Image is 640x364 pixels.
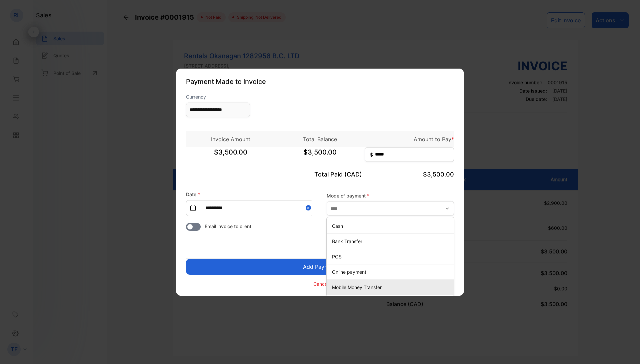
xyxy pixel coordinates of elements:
[275,170,365,179] p: Total Paid (CAD)
[186,147,275,164] span: $3,500.00
[186,93,250,100] label: Currency
[332,222,451,229] p: Cash
[332,268,451,275] p: Online payment
[365,135,454,143] p: Amount to Pay
[423,171,454,178] span: $3,500.00
[186,258,454,274] button: Add Payment
[332,238,451,245] p: Bank Transfer
[370,151,373,158] span: $
[332,284,451,291] p: Mobile Money Transfer
[332,253,451,260] p: POS
[186,76,454,86] p: Payment Made to Invoice
[205,222,251,229] span: Email invoice to client
[186,135,275,143] p: Invoice Amount
[186,191,200,197] label: Date
[5,3,25,23] button: Open LiveChat chat widget
[327,192,454,199] label: Mode of payment
[313,280,328,287] p: Cancel
[275,135,365,143] p: Total Balance
[275,147,365,164] span: $3,500.00
[306,200,313,215] button: Close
